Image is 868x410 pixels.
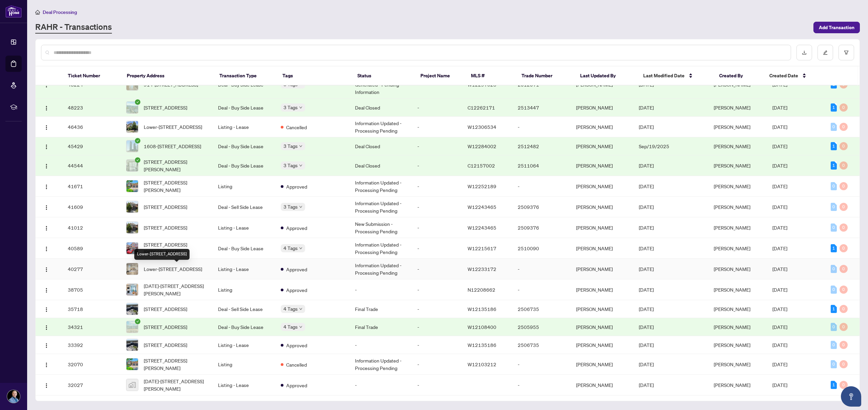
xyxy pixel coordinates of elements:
[840,305,848,313] div: 0
[126,121,138,133] img: thumbnail-img
[213,375,275,395] td: Listing - Lease
[840,381,848,389] div: 0
[144,323,187,331] span: [STREET_ADDRESS]
[714,361,750,367] span: [PERSON_NAME]
[7,390,20,403] img: Profile Icon
[639,183,654,189] span: [DATE]
[639,361,654,367] span: [DATE]
[62,279,121,300] td: 38705
[844,50,849,55] span: filter
[350,99,412,117] td: Deal Closed
[213,259,275,279] td: Listing - Lease
[840,244,848,252] div: 0
[831,203,837,211] div: 0
[299,307,302,311] span: down
[796,45,812,60] button: download
[283,323,298,331] span: 4 Tags
[714,382,750,388] span: [PERSON_NAME]
[213,176,275,197] td: Listing
[144,265,202,273] span: Lower-[STREET_ADDRESS]
[639,104,654,111] span: [DATE]
[468,224,496,231] span: W12243465
[44,267,49,272] img: Logo
[639,266,654,272] span: [DATE]
[412,197,462,217] td: -
[213,197,275,217] td: Deal - Sell Side Lease
[412,300,462,318] td: -
[831,223,837,232] div: 0
[62,336,121,354] td: 33392
[350,300,412,318] td: Final Trade
[213,318,275,336] td: Deal - Buy Side Lease
[283,244,298,252] span: 4 Tags
[468,287,495,293] span: N12208662
[817,45,833,60] button: edit
[62,197,121,217] td: 41609
[62,137,121,155] td: 45429
[41,339,52,350] button: Logo
[283,203,298,211] span: 3 Tags
[299,325,302,329] span: down
[772,306,787,312] span: [DATE]
[714,124,750,130] span: [PERSON_NAME]
[126,102,138,113] img: thumbnail-img
[350,176,412,197] td: Information Updated - Processing Pending
[41,284,52,295] button: Logo
[831,286,837,294] div: 0
[714,287,750,293] span: [PERSON_NAME]
[213,217,275,238] td: Listing - Lease
[44,325,49,330] img: Logo
[412,279,462,300] td: -
[512,176,571,197] td: -
[772,361,787,367] span: [DATE]
[468,266,496,272] span: W12233172
[802,50,807,55] span: download
[840,360,848,368] div: 0
[639,324,654,330] span: [DATE]
[831,142,837,150] div: 1
[840,123,848,131] div: 0
[350,217,412,238] td: New Submission - Processing Pending
[350,354,412,375] td: Information Updated - Processing Pending
[41,181,52,192] button: Logo
[840,182,848,190] div: 0
[126,284,138,295] img: thumbnail-img
[772,104,787,111] span: [DATE]
[840,341,848,349] div: 0
[468,245,496,251] span: W12215617
[44,226,49,231] img: Logo
[44,246,49,252] img: Logo
[772,245,787,251] span: [DATE]
[512,318,571,336] td: 2505955
[639,224,654,231] span: [DATE]
[714,183,750,189] span: [PERSON_NAME]
[41,102,52,113] button: Logo
[412,318,462,336] td: -
[126,339,138,351] img: thumbnail-img
[840,142,848,150] div: 0
[144,282,207,297] span: [DATE]-[STREET_ADDRESS][PERSON_NAME]
[44,288,49,293] img: Logo
[831,381,837,389] div: 1
[772,382,787,388] span: [DATE]
[512,99,571,117] td: 2513447
[286,224,307,232] span: Approved
[831,360,837,368] div: 0
[41,379,52,390] button: Logo
[639,162,654,169] span: [DATE]
[286,341,307,349] span: Approved
[350,137,412,155] td: Deal Closed
[299,106,302,109] span: down
[412,137,462,155] td: -
[769,72,798,79] span: Created Date
[841,386,861,407] button: Open asap
[575,66,638,85] th: Last Updated By
[412,259,462,279] td: -
[62,66,121,85] th: Ticket Number
[714,324,750,330] span: [PERSON_NAME]
[350,259,412,279] td: Information Updated - Processing Pending
[516,66,575,85] th: Trade Number
[35,21,112,34] a: RAHR - Transactions
[144,123,202,131] span: Lower-[STREET_ADDRESS]
[144,142,201,150] span: 1608-[STREET_ADDRESS]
